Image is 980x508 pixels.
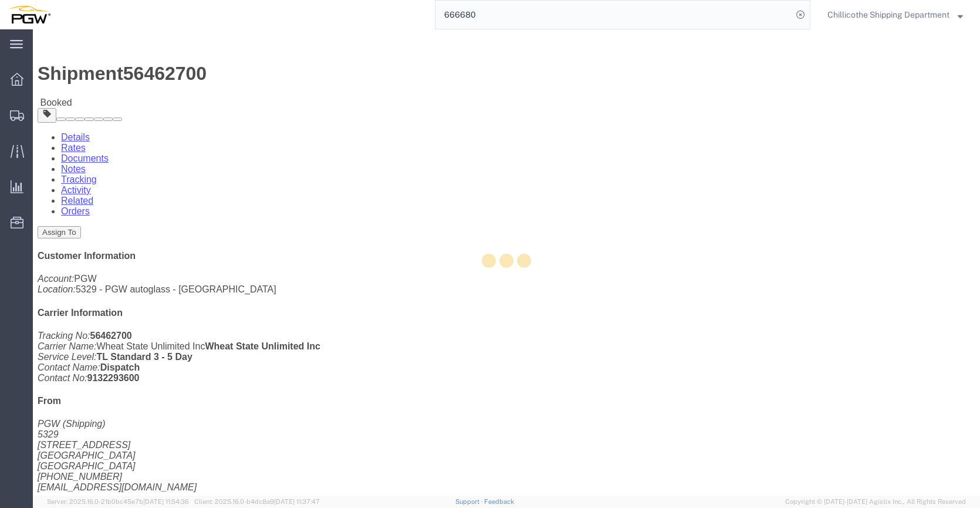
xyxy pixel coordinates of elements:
[47,498,189,505] span: Server: 2025.16.0-21b0bc45e7b
[143,498,189,505] span: [DATE] 11:54:36
[785,497,966,507] span: Copyright © [DATE]-[DATE] Agistix Inc., All Rights Reserved
[484,498,514,505] a: Feedback
[827,8,949,21] span: Chillicothe Shipping Department
[435,1,792,29] input: Search for shipment number, reference number
[194,498,320,505] span: Client: 2025.16.0-b4dc8a9
[827,8,964,22] button: Chillicothe Shipping Department
[274,498,320,505] span: [DATE] 11:37:47
[8,6,50,23] img: logo
[455,498,485,505] a: Support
